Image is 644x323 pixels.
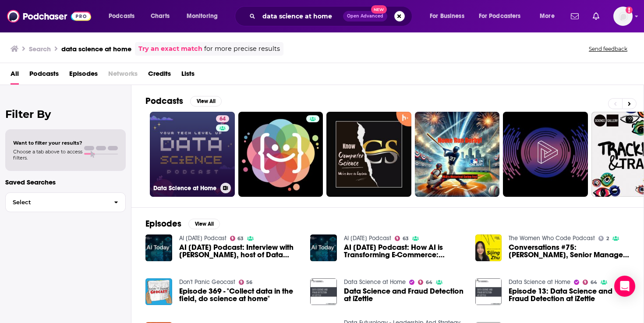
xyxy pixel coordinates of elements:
span: 64 [591,280,597,284]
span: Select [6,199,107,205]
a: Try an exact match [138,44,202,54]
a: 56 [239,280,253,285]
span: AI [DATE] Podcast: How AI is Transforming E-Commerce: Interview with [PERSON_NAME], Director of C... [344,244,465,259]
button: open menu [424,9,475,23]
button: open menu [103,9,146,23]
a: Episode 13: Data Science and Fraud Detection at iZettle [509,288,630,302]
img: AI Today Podcast: How AI is Transforming E-Commerce: Interview with Khalifeh Al Jadda, Director o... [310,234,337,261]
button: open menu [180,9,229,23]
img: Episode 369 - "Collect data in the field, do science at home" [145,278,172,305]
span: AI [DATE] Podcast: Interview with [PERSON_NAME], host of Data Science at Home podcast [179,244,300,259]
h3: data science at home [61,45,131,53]
img: Conversations #75: Sijing Zhu, Senior Manager Data Science at The Home Depot [475,234,502,261]
span: Conversations #75: [PERSON_NAME], Senior Manager Data Science at The [GEOGRAPHIC_DATA] [509,244,630,259]
a: All [11,67,19,85]
a: Charts [145,9,175,23]
button: open menu [473,9,534,23]
a: 64 [216,115,229,122]
a: Data Science at Home [344,278,406,286]
a: AI Today Podcast [344,234,391,242]
img: Episode 13: Data Science and Fraud Detection at iZettle [475,278,502,305]
svg: Add a profile image [626,7,633,14]
button: Open AdvancedNew [343,11,387,21]
button: open menu [534,9,566,23]
h3: Data Science at Home [153,185,217,192]
a: AI Today Podcast [179,234,226,242]
span: Charts [151,10,170,22]
img: AI Today Podcast: Interview with Francesco Gadaleta, host of Data Science at Home podcast [145,234,172,261]
button: View All [190,96,222,106]
span: Want to filter your results? [13,140,82,146]
a: PodcastsView All [145,96,222,106]
a: Show notifications dropdown [567,9,582,24]
span: More [540,10,555,22]
span: 56 [246,280,252,284]
a: Don't Panic Geocast [179,278,235,286]
a: 64 [583,280,597,285]
a: EpisodesView All [145,218,220,229]
span: New [371,5,387,14]
a: Credits [148,67,171,85]
a: AI Today Podcast: How AI is Transforming E-Commerce: Interview with Khalifeh Al Jadda, Director o... [344,244,465,259]
span: for more precise results [204,44,280,54]
a: 63 [395,236,409,241]
span: For Business [430,10,464,22]
a: 64 [418,280,432,285]
h2: Podcasts [145,96,183,106]
div: Open Intercom Messenger [614,276,635,297]
a: 63 [230,236,244,241]
h2: Filter By [5,108,126,121]
span: 63 [237,237,244,241]
a: Data Science at Home [509,278,570,286]
a: AI Today Podcast: Interview with Francesco Gadaleta, host of Data Science at Home podcast [179,244,300,259]
input: Search podcasts, credits, & more... [259,9,343,23]
span: 2 [606,237,609,241]
span: For Podcasters [479,10,521,22]
a: Show notifications dropdown [589,9,603,24]
span: 64 [219,115,226,124]
a: Episodes [69,67,98,85]
a: 2 [598,236,609,241]
span: Podcasts [109,10,134,22]
a: Episode 369 - "Collect data in the field, do science at home" [179,288,300,302]
a: Lists [181,67,195,85]
h2: Episodes [145,218,181,229]
a: Data Science and Fraud Detection at iZettle [344,288,465,302]
button: Send feedback [586,45,630,53]
img: Podchaser - Follow, Share and Rate Podcasts [7,8,91,25]
span: Networks [108,67,138,85]
span: Monitoring [187,10,218,22]
button: Show profile menu [613,7,633,26]
p: Saved Searches [5,178,126,186]
a: Conversations #75: Sijing Zhu, Senior Manager Data Science at The Home Depot [509,244,630,259]
a: Podcasts [29,67,59,85]
a: 64Data Science at Home [150,112,235,197]
span: Choose a tab above to access filters. [13,149,82,161]
span: Open Advanced [347,14,383,18]
img: Data Science and Fraud Detection at iZettle [310,278,337,305]
img: User Profile [613,7,633,26]
button: View All [188,219,220,229]
span: 64 [426,280,432,284]
span: Logged in as danikarchmer [613,7,633,26]
button: Select [5,192,126,212]
span: 63 [403,237,409,241]
div: Search podcasts, credits, & more... [243,6,421,26]
a: The Women Who Code Podcast [509,234,595,242]
h3: Search [29,45,51,53]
